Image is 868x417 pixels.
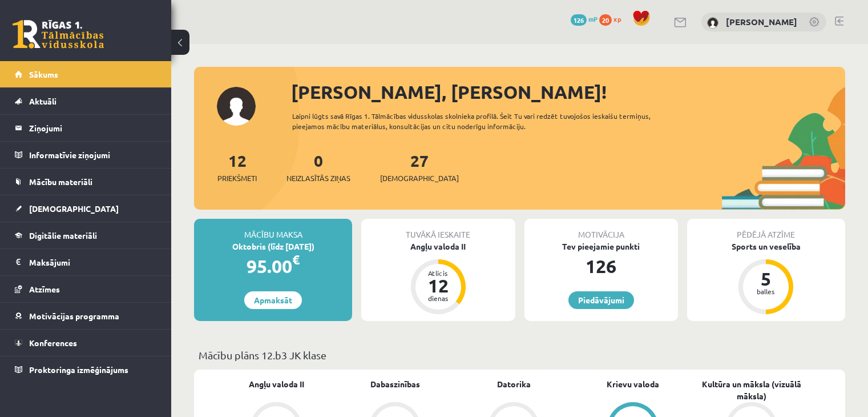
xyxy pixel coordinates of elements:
span: Motivācijas programma [29,311,119,321]
a: [PERSON_NAME] [726,16,797,27]
span: Aktuāli [29,96,56,106]
div: 12 [421,276,455,295]
a: Atzīmes [15,276,157,302]
a: Sākums [15,61,157,87]
span: Proktoringa izmēģinājums [29,364,128,375]
a: Sports un veselība 5 balles [687,240,845,316]
a: Dabaszinības [370,378,420,390]
a: Maksājumi [15,249,157,275]
a: Motivācijas programma [15,303,157,329]
div: Angļu valoda II [361,240,515,252]
span: Neizlasītās ziņas [286,173,350,184]
a: 27[DEMOGRAPHIC_DATA] [380,150,459,184]
a: 20 xp [599,14,627,23]
div: Atlicis [421,270,455,276]
legend: Informatīvie ziņojumi [29,142,157,168]
div: dienas [421,295,455,302]
a: Mācību materiāli [15,169,157,195]
a: Proktoringa izmēģinājums [15,356,157,383]
a: Krievu valoda [607,378,659,390]
a: Kultūra un māksla (vizuālā māksla) [692,378,811,402]
a: Piedāvājumi [568,291,634,309]
a: 126 mP [571,14,597,23]
a: Aktuāli [15,88,157,114]
div: 5 [749,270,783,288]
span: 126 [571,14,587,26]
span: mP [588,14,597,23]
span: Priekšmeti [217,173,257,184]
a: Angļu valoda II [249,378,304,390]
div: 95.00 [194,252,352,280]
span: 20 [599,14,612,26]
div: Motivācija [524,219,678,240]
p: Mācību plāns 12.b3 JK klase [199,347,841,363]
a: Apmaksāt [244,291,302,309]
span: € [292,251,300,268]
span: Mācību materiāli [29,177,92,187]
div: 126 [524,252,678,280]
span: Konferences [29,338,77,348]
a: Informatīvie ziņojumi [15,142,157,168]
span: Digitālie materiāli [29,230,97,240]
div: Mācību maksa [194,219,352,240]
legend: Ziņojumi [29,115,157,141]
span: Atzīmes [29,284,60,294]
div: Tuvākā ieskaite [361,219,515,240]
div: Oktobris (līdz [DATE]) [194,240,352,252]
legend: Maksājumi [29,249,157,275]
a: 0Neizlasītās ziņas [286,150,350,184]
div: balles [749,288,783,295]
span: xp [613,14,621,23]
div: [PERSON_NAME], [PERSON_NAME]! [291,78,845,106]
a: Konferences [15,330,157,356]
span: Sākums [29,69,58,79]
div: Laipni lūgts savā Rīgas 1. Tālmācības vidusskolas skolnieka profilā. Šeit Tu vari redzēt tuvojošo... [292,111,683,131]
a: Angļu valoda II Atlicis 12 dienas [361,240,515,316]
a: Rīgas 1. Tālmācības vidusskola [13,20,104,49]
div: Sports un veselība [687,240,845,252]
a: 12Priekšmeti [217,150,257,184]
a: Ziņojumi [15,115,157,141]
div: Pēdējā atzīme [687,219,845,240]
img: Alens Ulpis [707,17,718,29]
span: [DEMOGRAPHIC_DATA] [29,203,119,214]
a: Digitālie materiāli [15,222,157,248]
div: Tev pieejamie punkti [524,240,678,252]
a: Datorika [497,378,531,390]
span: [DEMOGRAPHIC_DATA] [380,173,459,184]
a: [DEMOGRAPHIC_DATA] [15,195,157,222]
